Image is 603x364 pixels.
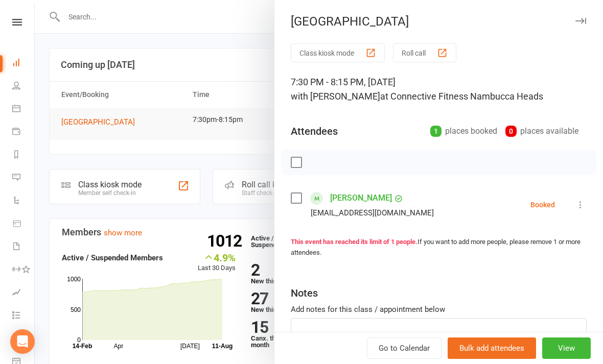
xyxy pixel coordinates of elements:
div: places available [505,124,578,138]
div: 1 [430,126,442,137]
button: Bulk add attendees [448,337,536,359]
a: People [12,75,35,98]
div: Open Intercom Messenger [10,329,35,354]
div: 0 [505,126,517,137]
a: Calendar [12,98,35,121]
a: Payments [12,121,35,144]
button: Class kiosk mode [291,43,385,62]
a: [PERSON_NAME] [330,190,392,206]
a: Reports [12,144,35,167]
strong: This event has reached its limit of 1 people. [291,238,418,246]
div: Add notes for this class / appointment below [291,303,587,316]
div: Notes [291,286,318,300]
a: What's New [12,328,35,351]
span: at Connective Fitness Nambucca Heads [380,91,543,102]
div: 7:30 PM - 8:15 PM, [DATE] [291,75,587,104]
div: If you want to add more people, please remove 1 or more attendees. [291,237,587,258]
div: Attendees [291,124,338,138]
button: View [542,337,591,359]
div: places booked [430,124,497,138]
span: with [PERSON_NAME] [291,91,380,102]
a: Product Sales [12,213,35,236]
button: Roll call [393,43,456,62]
a: Go to Calendar [367,337,442,359]
div: Booked [530,201,555,208]
a: Assessments [12,282,35,305]
div: [EMAIL_ADDRESS][DOMAIN_NAME] [311,206,434,220]
div: [GEOGRAPHIC_DATA] [274,14,603,29]
a: Dashboard [12,52,35,75]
